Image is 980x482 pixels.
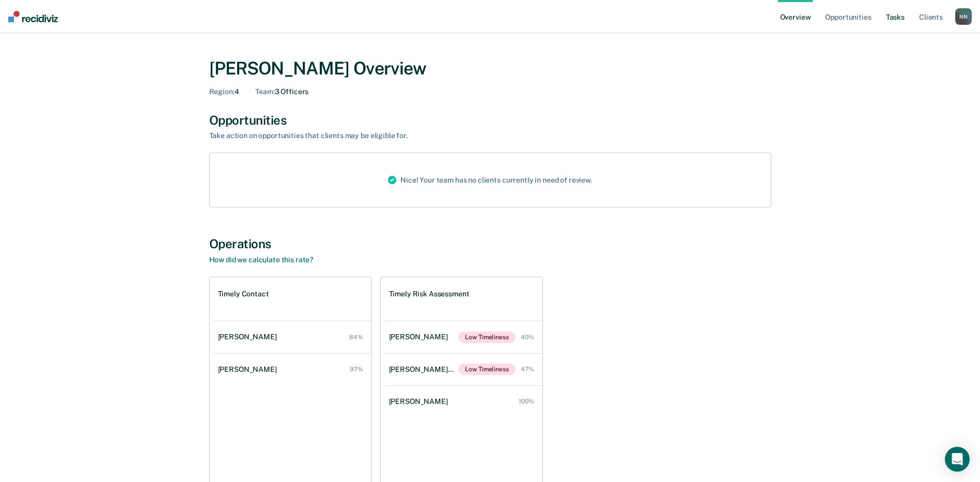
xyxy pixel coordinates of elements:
[218,365,281,374] div: [PERSON_NAME]
[214,355,371,384] a: [PERSON_NAME] 97%
[349,334,363,341] div: 84%
[209,236,771,251] div: Operations
[389,365,459,374] div: [PERSON_NAME] [PERSON_NAME]
[209,87,235,96] span: Region :
[8,11,58,22] img: Recidiviz
[218,290,269,298] h1: Timely Contact
[389,333,452,341] div: [PERSON_NAME]
[458,364,515,375] span: Low Timeliness
[458,332,515,343] span: Low Timeliness
[350,366,363,373] div: 97%
[380,153,600,207] div: Nice! Your team has no clients currently in need of review.
[385,321,542,353] a: [PERSON_NAME]Low Timeliness 40%
[945,447,970,472] div: Open Intercom Messenger
[209,113,771,128] div: Opportunities
[519,398,534,405] div: 100%
[209,58,771,79] div: [PERSON_NAME] Overview
[255,87,308,96] div: 3 Officers
[955,8,972,25] div: N N
[218,333,281,341] div: [PERSON_NAME]
[209,87,239,96] div: 4
[255,87,274,96] span: Team :
[521,334,534,341] div: 40%
[385,387,542,416] a: [PERSON_NAME] 100%
[521,366,534,373] div: 47%
[209,255,314,264] a: How did we calculate this rate?
[955,8,972,25] button: NN
[209,131,571,140] div: Take action on opportunities that clients may be eligible for.
[389,290,470,298] h1: Timely Risk Assessment
[385,353,542,385] a: [PERSON_NAME] [PERSON_NAME]Low Timeliness 47%
[214,322,371,352] a: [PERSON_NAME] 84%
[389,397,452,406] div: [PERSON_NAME]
